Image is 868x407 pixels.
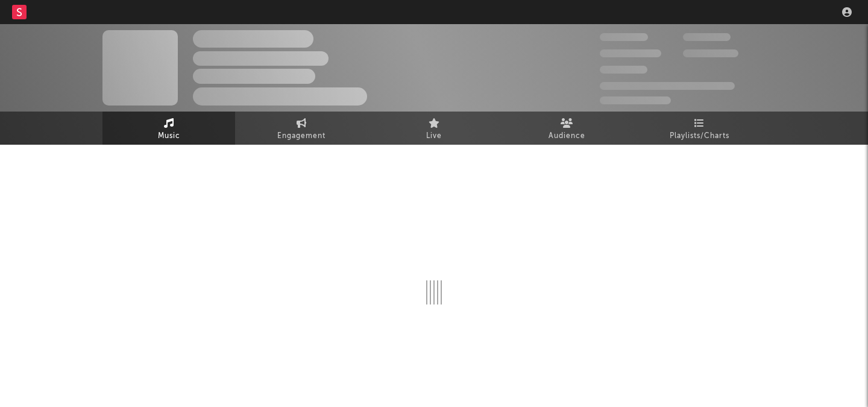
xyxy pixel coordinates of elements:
span: 50,000,000 [600,49,661,57]
a: Music [102,112,235,145]
span: Music [158,129,180,144]
span: Engagement [277,129,325,144]
span: 100,000 [600,66,647,74]
span: Live [426,129,442,144]
span: Audience [549,129,585,144]
span: 1,000,000 [683,49,738,57]
a: Playlists/Charts [633,112,766,145]
span: 300,000 [600,33,648,41]
span: Jump Score: 85.0 [600,96,671,104]
a: Live [368,112,500,145]
span: 100,000 [683,33,731,41]
a: Audience [500,112,633,145]
span: Playlists/Charts [670,129,729,144]
a: Engagement [235,112,368,145]
span: 50,000,000 Monthly Listeners [600,82,735,90]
